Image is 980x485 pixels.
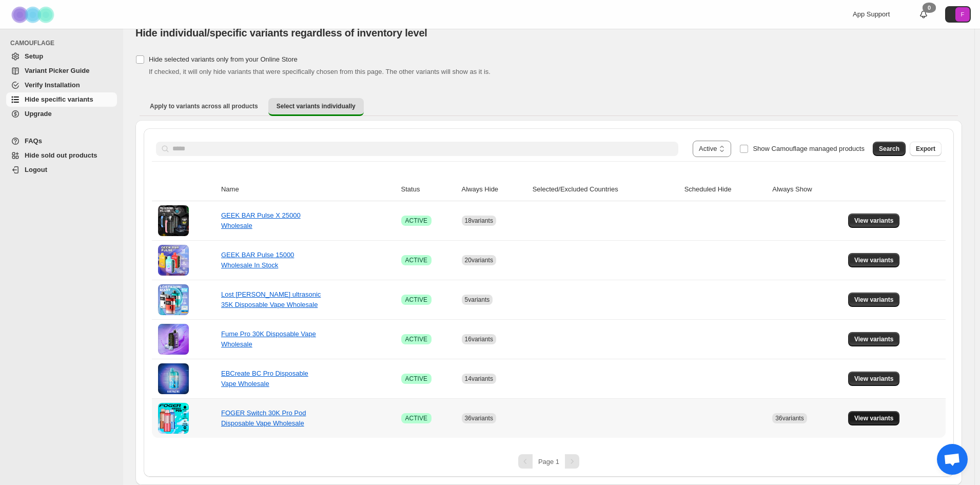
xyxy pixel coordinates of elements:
button: View variants [848,293,900,307]
a: Upgrade [6,107,117,121]
a: Fume Pro 30K Disposable Vape Wholesale [221,330,316,348]
div: 0 [923,3,936,13]
span: Page 1 [538,458,559,465]
a: Verify Installation [6,78,117,92]
th: Name [218,178,398,201]
text: F [961,11,965,17]
img: Lost Mary ultrasonic 35K Disposable Vape Wholesale [158,284,189,315]
span: 18 variants [465,217,493,224]
span: Hide individual/specific variants regardless of inventory level [135,27,427,38]
nav: Pagination [152,454,946,469]
span: Logout [25,166,47,173]
span: ACTIVE [405,217,427,225]
img: GEEK BAR Pulse 15000 Wholesale In Stock [158,245,189,276]
span: FAQs [25,137,42,145]
span: Hide selected variants only from your Online Store [149,55,298,63]
th: Status [398,178,459,201]
a: 0 [918,9,929,20]
span: 14 variants [465,375,493,382]
span: 36 variants [465,415,493,422]
img: GEEK BAR Pulse X 25000 Wholesale [158,205,189,236]
span: ACTIVE [405,296,427,304]
a: Variant Picker Guide [6,64,117,78]
span: Hide sold out products [25,151,97,159]
img: Fume Pro 30K Disposable Vape Wholesale [158,324,189,355]
span: View variants [854,414,894,422]
th: Always Hide [459,178,530,201]
th: Selected/Excluded Countries [530,178,681,201]
span: Upgrade [25,110,52,118]
span: ACTIVE [405,375,427,383]
span: ACTIVE [405,335,427,343]
a: Hide sold out products [6,148,117,163]
span: View variants [854,335,894,343]
button: View variants [848,411,900,425]
button: View variants [848,214,900,228]
span: Select variants individually [277,102,356,110]
button: View variants [848,253,900,267]
span: Search [879,145,899,153]
img: EBCreate BC Pro Disposable Vape Wholesale [158,363,189,394]
a: 开放式聊天 [937,444,968,475]
a: GEEK BAR Pulse X 25000 Wholesale [221,211,301,229]
a: Lost [PERSON_NAME] ultrasonic 35K Disposable Vape Wholesale [221,290,321,308]
span: ACTIVE [405,256,427,264]
button: Select variants individually [268,98,364,116]
span: Setup [25,52,43,60]
button: Apply to variants across all products [142,98,266,114]
img: FOGER Switch 30K Pro Pod Disposable Vape Wholesale [158,403,189,434]
span: 5 variants [465,296,490,303]
span: 16 variants [465,336,493,343]
a: FOGER Switch 30K Pro Pod Disposable Vape Wholesale [221,409,306,427]
span: Export [916,145,935,153]
span: ACTIVE [405,414,427,422]
a: Hide specific variants [6,92,117,107]
th: Always Show [769,178,845,201]
span: 36 variants [775,415,803,422]
span: View variants [854,256,894,264]
a: GEEK BAR Pulse 15000 Wholesale In Stock [221,251,294,269]
span: Verify Installation [25,81,80,89]
span: View variants [854,217,894,225]
img: Camouflage [8,1,60,29]
a: Logout [6,163,117,177]
a: EBCreate BC Pro Disposable Vape Wholesale [221,370,308,387]
span: Show Camouflage managed products [753,145,865,152]
a: Setup [6,49,117,64]
th: Scheduled Hide [681,178,770,201]
span: Avatar with initials F [955,7,970,22]
span: 20 variants [465,257,493,264]
button: Export [910,142,942,156]
button: Search [873,142,906,156]
span: Hide specific variants [25,95,93,103]
div: Select variants individually [135,120,962,485]
span: View variants [854,375,894,383]
span: CAMOUFLAGE [10,39,118,47]
span: Variant Picker Guide [25,67,89,74]
span: View variants [854,296,894,304]
button: View variants [848,332,900,346]
span: If checked, it will only hide variants that were specifically chosen from this page. The other va... [149,68,491,75]
button: View variants [848,372,900,386]
button: Avatar with initials F [945,6,971,23]
a: FAQs [6,134,117,148]
span: App Support [853,10,890,18]
span: Apply to variants across all products [150,102,258,110]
